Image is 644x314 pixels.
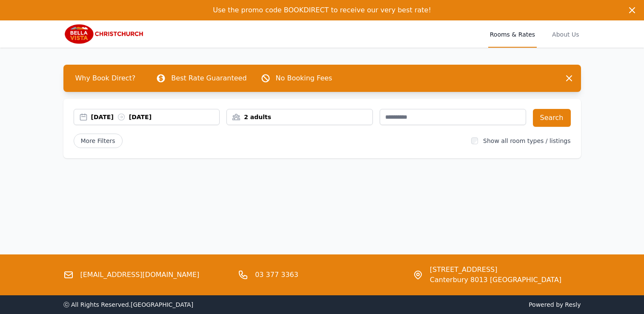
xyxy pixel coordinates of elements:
label: Show all room types / listings [483,137,570,144]
span: ⓒ All Rights Reserved. [GEOGRAPHIC_DATA] [63,301,194,308]
a: 03 377 3363 [255,270,298,280]
a: Rooms & Rates [488,20,537,48]
span: Why Book Direct? [69,70,143,87]
p: Best Rate Guaranteed [171,73,246,83]
p: No Booking Fees [276,73,332,83]
a: About Us [550,20,581,48]
div: [DATE] [DATE] [91,113,220,121]
button: Search [533,109,571,127]
a: [EMAIL_ADDRESS][DOMAIN_NAME] [80,270,200,280]
span: More Filters [74,134,123,148]
div: 2 adults [227,113,372,121]
span: Use the promo code BOOKDIRECT to receive our very best rate! [213,6,431,14]
span: [STREET_ADDRESS] [430,265,561,275]
span: Canterbury 8013 [GEOGRAPHIC_DATA] [430,275,561,285]
img: Bella Vista Christchurch [63,24,145,44]
a: Resly [565,301,581,308]
span: Powered by [326,300,581,309]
